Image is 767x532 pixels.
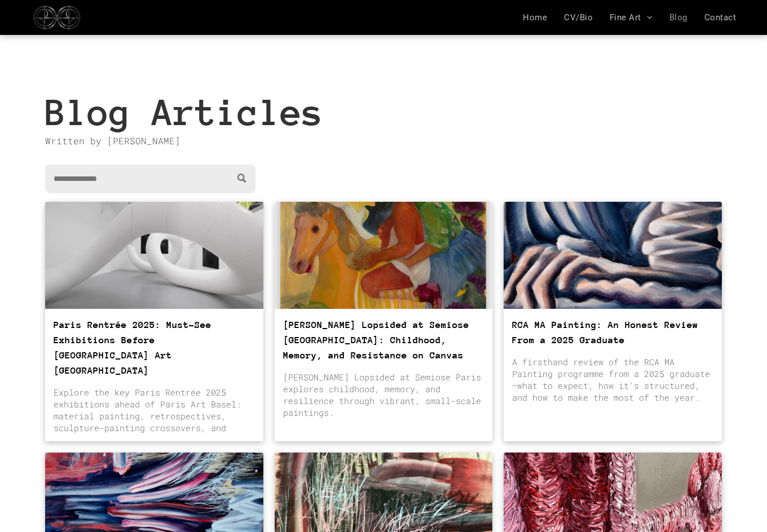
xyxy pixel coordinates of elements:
a: Must see exhibitions Paris [45,202,263,309]
a: Philemona Wlliamson [275,202,493,309]
a: RCA MA Painting: An Honest Review From a 2025 Graduate [512,317,713,348]
a: Fine Art [601,12,661,23]
a: CV/Bio [556,12,601,23]
a: Contact [696,12,744,23]
input: Search [45,165,255,193]
div: A firsthand review of the RCA MA Painting programme from a 2025 graduate—what to expect, how it's... [512,356,713,403]
div: [PERSON_NAME] Lopsided at Semiose Paris explores childhood, memory, and resilience through vibran... [283,371,484,418]
a: Paris Rentrée 2025: Must-See Exhibitions Before [GEOGRAPHIC_DATA] Art [GEOGRAPHIC_DATA] [54,317,255,378]
div: Explore the key Paris Rentrée 2025 exhibitions ahead of Paris Art Basel: material painting, retro... [54,387,255,433]
a: Blog [661,12,696,23]
span: Written by [PERSON_NAME] [45,135,180,147]
a: [PERSON_NAME] Lopsided at Semiose [GEOGRAPHIC_DATA]: Childhood, Memory, and Resistance on Canvas [283,317,484,363]
a: Home [514,12,556,23]
a: Detail of Lala Drona painting [504,202,722,309]
span: Blog Articles [45,92,324,132]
